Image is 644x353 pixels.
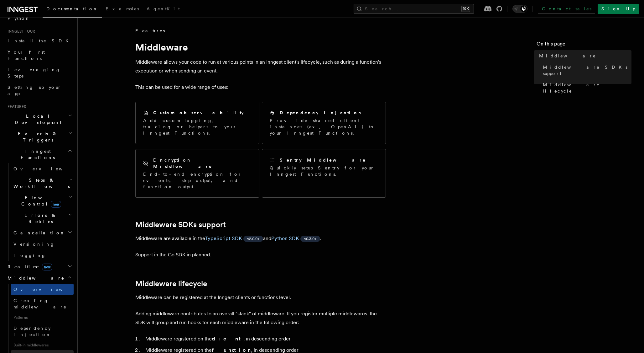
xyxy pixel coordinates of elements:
[540,79,631,97] a: Middleware lifecycle
[262,149,386,198] a: Sentry MiddlewareQuickly setup Sentry for your Inngest Functions.
[212,347,251,353] strong: function
[5,110,74,128] button: Local Development
[11,227,74,238] button: Cancellation
[135,28,165,34] span: Features
[5,131,68,143] span: Events & Triggers
[543,82,631,94] span: Middleware lifecycle
[5,113,68,126] span: Local Development
[11,313,74,323] span: Patterns
[135,83,386,92] p: This can be used for a wide range of uses:
[135,234,386,243] p: Middleware are available in the and .
[11,340,74,350] span: Built-in middlewares
[271,235,299,241] a: Python SDK
[11,195,69,207] span: Flow Control
[5,35,74,46] a: Install the SDK
[13,326,51,337] span: Dependency Injection
[106,6,139,11] span: Examples
[11,295,74,313] a: Creating middleware
[153,157,252,169] h2: Encryption Middleware
[8,50,45,61] span: Your first Functions
[280,110,363,116] h2: Dependency Injection
[42,264,52,270] span: new
[43,2,102,18] a: Documentation
[135,293,386,302] p: Middleware can be registered at the Inngest clients or functions level.
[5,46,74,64] a: Your first Functions
[354,4,474,14] button: Search...⌘K
[143,334,386,343] li: Middleware registered on the , in descending order
[543,64,631,77] span: Middleware SDKs support
[205,235,242,241] a: TypeScript SDK
[8,85,61,96] span: Setting up your app
[5,29,35,34] span: Inngest tour
[135,309,386,327] p: Adding middleware contributes to an overall "stack" of middleware. If you register multiple middl...
[135,41,386,53] h1: Middleware
[5,163,74,261] div: Inngest Functions
[135,102,259,144] a: Custom observabilityAdd custom logging, tracing or helpers to your Inngest Functions.
[5,128,74,146] button: Events & Triggers
[5,261,74,272] button: Realtimenew
[598,4,639,14] a: Sign Up
[5,104,26,109] span: Features
[135,279,207,288] a: Middleware lifecycle
[461,6,470,12] kbd: ⌘K
[153,110,244,116] h2: Custom observability
[135,149,259,198] a: Encryption MiddlewareEnd-to-end encryption for events, step output, and function output.
[135,58,386,75] p: Middleware allows your code to run at various points in an Inngest client's lifecycle, such as du...
[538,4,595,14] a: Contact sales
[13,298,67,309] span: Creating middleware
[5,82,74,99] a: Setting up your app
[537,40,631,50] h4: On this page
[8,16,30,21] span: Python
[304,236,316,241] span: v0.3.0+
[143,171,252,190] p: End-to-end encryption for events, step output, and function output.
[11,192,74,210] button: Flow Controlnew
[13,166,78,171] span: Overview
[143,2,184,17] a: AgentKit
[11,212,68,225] span: Errors & Retries
[11,163,74,174] a: Overview
[8,38,72,43] span: Install the SDK
[13,242,55,247] span: Versioning
[5,264,52,270] span: Realtime
[11,174,74,192] button: Steps & Workflows
[11,210,74,227] button: Errors & Retries
[280,157,366,163] h2: Sentry Middleware
[539,53,596,59] span: Middleware
[512,5,527,13] button: Toggle dark mode
[143,117,252,136] p: Add custom logging, tracing or helpers to your Inngest Functions.
[5,13,74,24] a: Python
[270,117,378,136] p: Provide shared client instances (ex, OpenAI) to your Inngest Functions.
[135,220,226,229] a: Middleware SDKs support
[270,165,378,177] p: Quickly setup Sentry for your Inngest Functions.
[5,148,68,161] span: Inngest Functions
[540,62,631,79] a: Middleware SDKs support
[11,284,74,295] a: Overview
[13,253,46,258] span: Logging
[537,50,631,62] a: Middleware
[11,230,65,236] span: Cancellation
[212,336,243,342] strong: client
[5,64,74,82] a: Leveraging Steps
[11,323,74,340] a: Dependency Injection
[5,146,74,163] button: Inngest Functions
[262,102,386,144] a: Dependency InjectionProvide shared client instances (ex, OpenAI) to your Inngest Functions.
[11,238,74,250] a: Versioning
[11,250,74,261] a: Logging
[13,287,78,292] span: Overview
[135,250,386,259] p: Support in the Go SDK in planned.
[51,201,61,208] span: new
[247,236,259,241] span: v2.0.0+
[5,275,65,281] span: Middleware
[147,6,180,11] span: AgentKit
[11,177,70,190] span: Steps & Workflows
[5,272,74,284] button: Middleware
[8,67,60,78] span: Leveraging Steps
[46,6,98,11] span: Documentation
[102,2,143,17] a: Examples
